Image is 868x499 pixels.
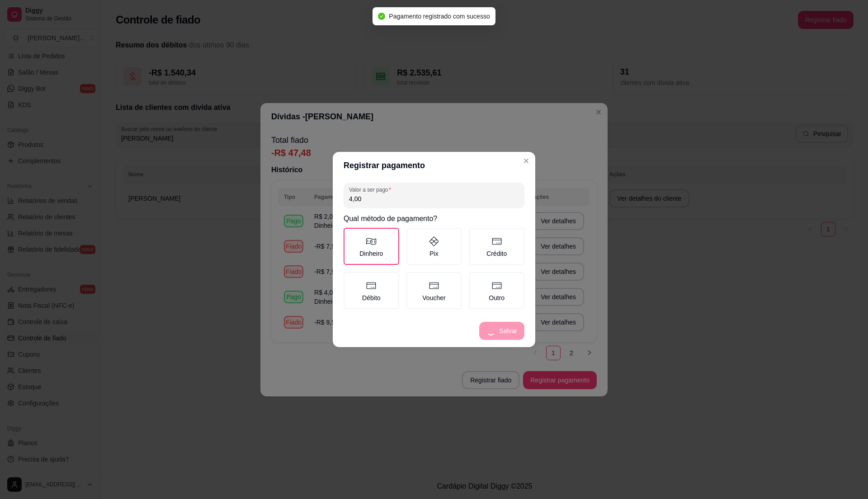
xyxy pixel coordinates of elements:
[344,213,524,224] h2: Qual método de pagamento?
[469,228,524,265] label: Crédito
[333,152,535,179] header: Registrar pagamento
[378,13,385,20] span: check-circle
[469,272,524,309] label: Outro
[349,186,394,193] label: Valor a ser pago
[519,154,533,168] button: Close
[406,228,462,265] label: Pix
[406,272,462,309] label: Voucher
[344,272,399,309] label: Débito
[349,194,519,203] input: Valor a ser pago
[344,228,399,265] label: Dinheiro
[389,13,490,20] span: Pagamento registrado com sucesso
